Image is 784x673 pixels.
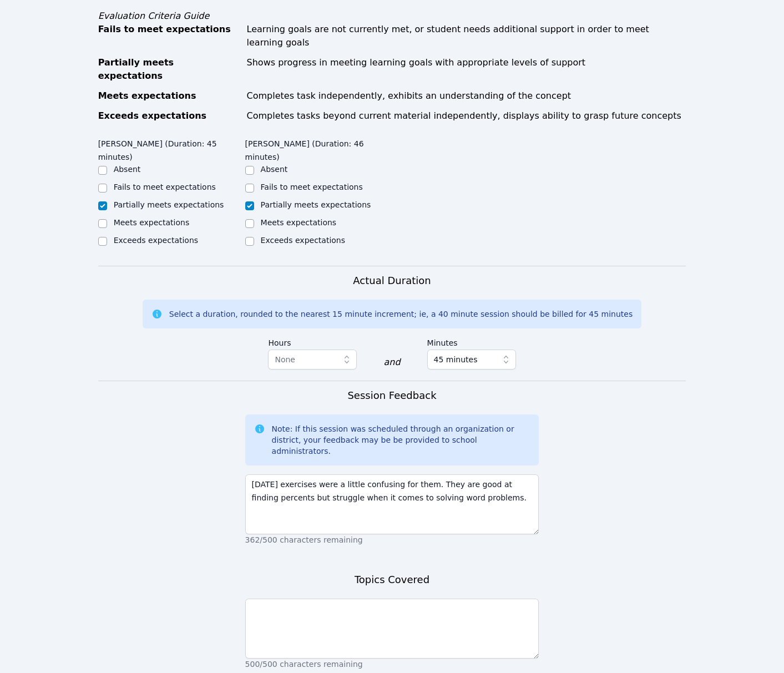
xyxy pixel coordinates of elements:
label: Exceeds expectations [114,236,198,245]
span: 45 minutes [434,353,478,366]
div: Completes tasks beyond current material independently, displays ability to grasp future concepts [247,109,686,123]
span: None [275,355,295,364]
div: Exceeds expectations [98,109,240,123]
div: Select a duration, rounded to the nearest 15 minute increment; ie, a 40 minute session should be ... [169,308,633,320]
label: Partially meets expectations [114,200,224,209]
div: Evaluation Criteria Guide [98,9,686,23]
h3: Actual Duration [353,273,431,289]
p: 362/500 characters remaining [245,534,539,545]
label: Absent [261,165,288,174]
button: 45 minutes [427,350,516,370]
label: Meets expectations [114,218,190,227]
div: Meets expectations [98,89,240,103]
button: None [268,350,357,370]
div: Learning goals are not currently met, or student needs additional support in order to meet learni... [247,23,686,49]
label: Exceeds expectations [261,236,345,245]
label: Meets expectations [261,218,337,227]
label: Fails to meet expectations [114,183,216,191]
label: Hours [268,333,357,350]
legend: [PERSON_NAME] (Duration: 46 minutes) [245,134,392,164]
div: Partially meets expectations [98,56,240,83]
div: Fails to meet expectations [98,23,240,49]
p: 500/500 characters remaining [245,659,539,670]
div: Completes task independently, exhibits an understanding of the concept [247,89,686,103]
legend: [PERSON_NAME] (Duration: 45 minutes) [98,134,245,164]
label: Fails to meet expectations [261,183,363,191]
label: Absent [114,165,141,174]
div: Shows progress in meeting learning goals with appropriate levels of support [247,56,686,83]
textarea: [DATE] exercises were a little confusing for them. They are good at finding percents but struggle... [245,474,539,534]
label: Partially meets expectations [261,200,371,209]
div: and [383,356,400,369]
label: Minutes [427,333,516,350]
h3: Session Feedback [347,388,436,403]
div: Note: If this session was scheduled through an organization or district, your feedback may be be ... [272,423,530,457]
h3: Topics Covered [355,572,429,588]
